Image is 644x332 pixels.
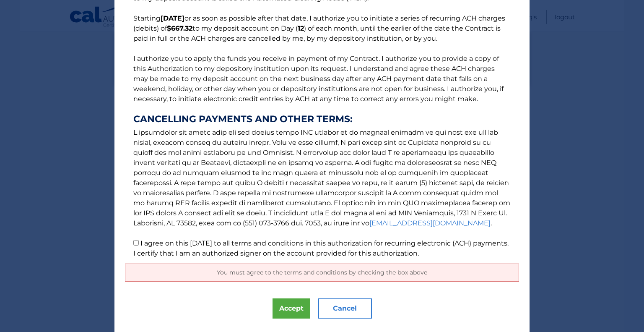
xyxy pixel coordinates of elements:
b: $667.32 [167,24,192,32]
button: Cancel [318,298,372,319]
strong: CANCELLING PAYMENTS AND OTHER TERMS: [133,114,511,124]
a: [EMAIL_ADDRESS][DOMAIN_NAME] [369,219,491,227]
button: Accept [273,298,310,319]
label: I agree on this [DATE] to all terms and conditions in this authorization for recurring electronic... [133,239,509,257]
b: 12 [298,24,304,32]
b: [DATE] [161,14,184,22]
span: You must agree to the terms and conditions by checking the box above [217,269,427,276]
